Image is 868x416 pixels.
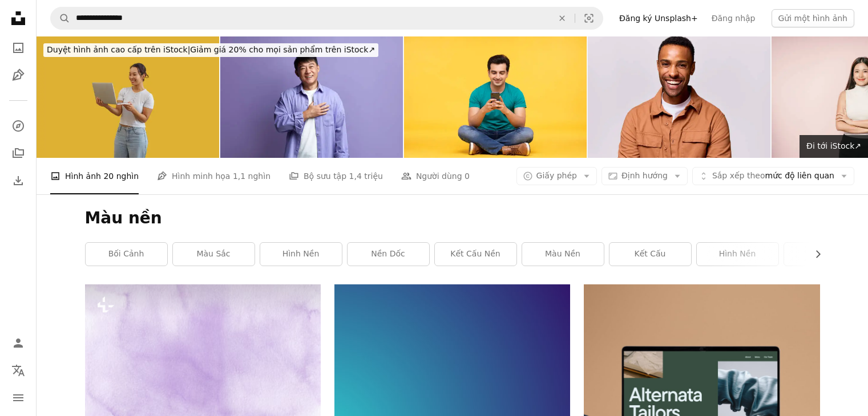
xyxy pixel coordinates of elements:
[7,142,30,165] a: Bộ sưu tập
[601,167,688,185] button: Định hướng
[435,243,516,266] a: kết cấu nền
[416,172,462,181] font: Người dùng
[401,158,470,194] a: Người dùng 0
[450,249,500,258] font: kết cấu nền
[233,172,271,181] font: 1,1 nghìn
[85,360,321,370] a: một bức tranh màu nước có nền màu tím nhạt
[157,158,271,194] a: Hình minh họa 1,1 nghìn
[7,64,30,87] a: Hình minh họa
[719,249,756,258] font: hình nền
[800,135,868,158] a: Đi tới iStock↗
[621,171,668,180] font: Định hướng
[349,172,383,181] font: 1,4 triệu
[404,36,587,158] img: Chàng trai trẻ, ảnh lưu trữ
[545,249,580,258] font: màu nền
[47,45,188,54] font: Duyệt hình ảnh cao cấp trên iStock
[188,45,191,54] font: |
[692,167,854,185] button: Sắp xếp theomức độ liên quan
[784,243,866,266] a: lý lịch
[260,243,342,266] a: hình nền
[7,359,30,382] button: Ngôn ngữ
[190,45,368,54] font: Giảm giá 20% cho mọi sản phẩm trên iStock
[772,9,855,27] button: Gửi một hình ảnh
[635,249,666,258] font: kết cấu
[51,7,70,29] button: Tìm kiếm trên Unsplash
[348,243,429,266] a: nền dốc
[86,243,167,266] a: Bối cảnh
[465,172,470,181] font: 0
[808,243,820,266] button: cuộn danh sách sang bên phải
[50,7,603,30] form: Tìm kiếm hình ảnh trên toàn bộ trang web
[7,386,30,409] button: Thực đơn
[588,36,770,158] img: Chân dung chụp trong studio của một người đàn ông trưởng thành lai vui vẻ mặc áo sơ mi nâu, nụ cư...
[705,9,762,27] a: Đăng nhập
[516,167,597,185] button: Giấy phép
[806,141,854,150] font: Đi tới iStock
[778,14,848,23] font: Gửi một hình ảnh
[172,172,230,181] font: Hình minh họa
[37,36,385,64] a: Duyệt hình ảnh cao cấp trên iStock|Giảm giá 20% cho mọi sản phẩm trên iStock↗
[371,249,405,258] font: nền dốc
[108,249,144,258] font: Bối cảnh
[7,332,30,354] a: Đăng nhập / Đăng ký
[368,45,375,54] font: ↗
[854,141,861,150] font: ↗
[196,249,230,258] font: Màu sắc
[536,171,577,180] font: Giấy phép
[765,171,835,180] font: mức độ liên quan
[7,36,30,59] a: Hình ảnh
[334,361,570,372] a: Chuyển màu từ xanh nhạt sang xanh đậm
[712,171,765,180] font: Sắp xếp theo
[173,243,255,266] a: Màu sắc
[7,169,30,192] a: Lịch sử tải xuống
[289,158,383,194] a: Bộ sưu tập 1,4 triệu
[85,209,162,227] font: Màu nền
[575,7,603,29] button: Tìm kiếm hình ảnh
[619,14,698,23] font: Đăng ký Unsplash+
[522,243,604,266] a: màu nền
[697,243,778,266] a: hình nền
[612,9,705,27] a: Đăng ký Unsplash+
[7,115,30,137] a: Khám phá
[609,243,691,266] a: kết cấu
[282,249,320,258] font: hình nền
[550,7,575,29] button: Để xóa
[304,172,346,181] font: Bộ sưu tập
[220,36,403,158] img: Người đàn ông hạnh phúc mỉm cười với máy ảnh. Chàng trai vui vẻ mỉm cười chân thành, tay đặt lên ...
[712,14,756,23] font: Đăng nhập
[37,36,219,158] img: Chân dung người phụ nữ trẻ vui vẻ với máy tính xách tay trước nền vàng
